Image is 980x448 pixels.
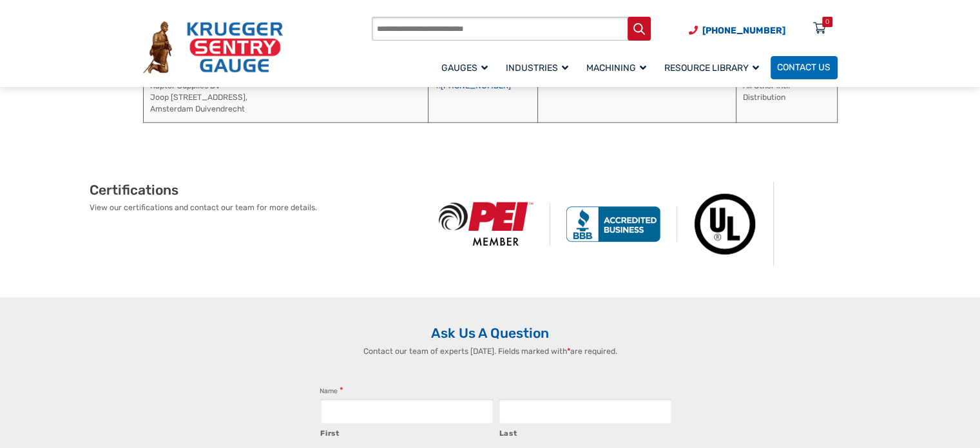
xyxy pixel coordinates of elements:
a: [PHONE_NUMBER] [441,81,511,90]
span: Resource Library [664,63,759,73]
img: PEI Member [423,202,550,246]
span: Gauges [441,63,488,73]
h2: Certifications [90,182,423,199]
a: Phone Number (920) 434-8860 [689,24,785,37]
a: Contact Us [771,56,838,79]
a: Industries [499,54,580,81]
h2: Ask Us A Question [143,325,838,342]
td: Raptor Supplies BV Joop [STREET_ADDRESS], Amsterdam Duivendrecht [143,72,428,122]
label: Last [499,425,672,439]
span: Machining [586,63,646,73]
p: Contact our team of experts [DATE]. Fields marked with are required. [307,346,673,357]
span: [PHONE_NUMBER] [702,25,785,36]
img: Krueger Sentry Gauge [143,21,283,73]
legend: Name [320,385,343,397]
a: Machining [580,54,658,81]
td: All Other Intl. Distribution [736,72,837,122]
label: First [320,425,494,439]
p: View our certifications and contact our team for more details. [90,202,423,213]
img: BBB [550,206,677,242]
img: Underwriters Laboratories [677,182,774,267]
span: Industries [506,63,568,73]
div: 0 [825,17,829,27]
td: T: [428,72,537,122]
a: Resource Library [658,54,771,81]
span: Contact Us [777,63,831,73]
a: Gauges [435,54,499,81]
